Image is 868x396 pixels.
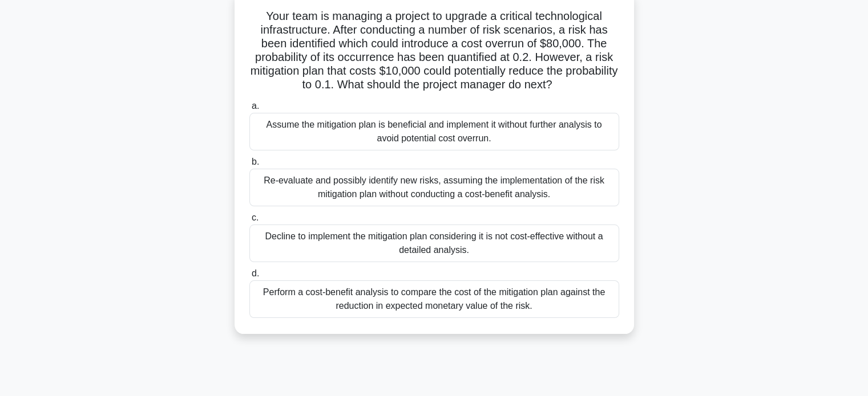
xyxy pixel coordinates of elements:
[252,157,259,166] span: b.
[249,280,619,318] div: Perform a cost-benefit analysis to compare the cost of the mitigation plan against the reduction ...
[252,101,259,111] span: a.
[248,9,620,92] h5: Your team is managing a project to upgrade a critical technological infrastructure. After conduct...
[249,169,619,206] div: Re-evaluate and possibly identify new risks, assuming the implementation of the risk mitigation p...
[249,224,619,262] div: Decline to implement the mitigation plan considering it is not cost-effective without a detailed ...
[252,268,259,278] span: d.
[252,213,259,222] span: c.
[249,113,619,150] div: Assume the mitigation plan is beneficial and implement it without further analysis to avoid poten...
